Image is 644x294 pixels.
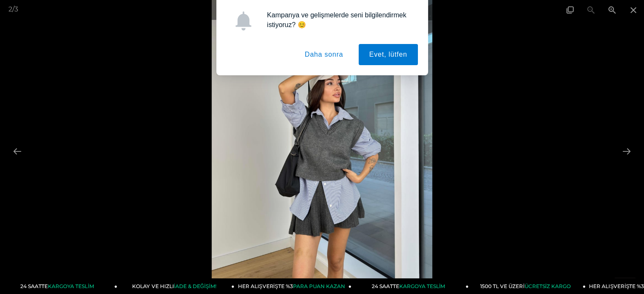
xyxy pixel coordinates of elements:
a: 24 SAATTEKARGOYA TESLİM [0,278,118,294]
a: HER ALIŞVERİŞTE %3PARA PUAN KAZAN [235,278,352,294]
a: 24 SAATTEKARGOYA TESLİM [351,278,469,294]
span: KARGOYA TESLİM [48,283,94,289]
a: KOLAY VE HIZLIİADE & DEĞİŞİM! [117,278,235,294]
span: KARGOYA TESLİM [399,283,445,289]
a: 1500 TL VE ÜZERİÜCRETSİZ KARGO [469,278,586,294]
button: Evet, lütfen [359,44,418,65]
button: Daha sonra [294,44,354,65]
button: Toggle thumbnails [614,278,636,294]
span: İADE & DEĞİŞİM! [174,283,216,289]
div: Kampanya ve gelişmelerde seni bilgilendirmek istiyoruz? 😊 [260,10,418,30]
img: notification icon [234,11,253,30]
span: PARA PUAN KAZAN [293,283,345,289]
span: ÜCRETSİZ KARGO [525,283,571,289]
